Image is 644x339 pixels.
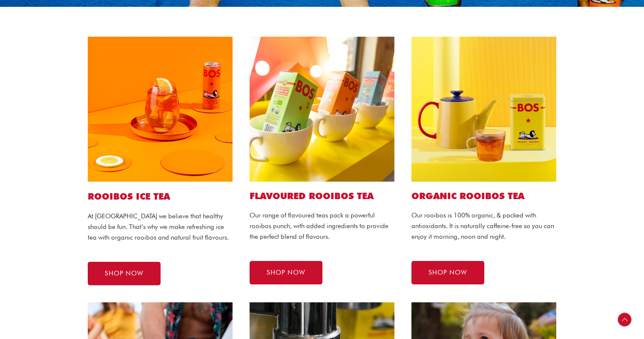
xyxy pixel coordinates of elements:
h2: Organic ROOIBOS TEA [411,190,556,202]
a: SHOP NOW [411,261,484,284]
span: SHOP NOW [267,269,305,276]
p: Our range of flavoured teas pack a powerful rooibos punch, with added ingredients to provide the ... [250,210,394,242]
p: At [GEOGRAPHIC_DATA] we believe that healthy should be fun. That’s why we make refreshing ice tea... [88,211,233,243]
p: Our rooibos is 100% organic, & packed with antioxidants. It is naturally caffeine-free so you can... [411,210,556,242]
a: SHOP NOW [250,261,322,284]
span: SHOP NOW [105,270,144,277]
h2: Flavoured ROOIBOS TEA [250,190,394,202]
span: SHOP NOW [428,269,467,276]
h1: ROOIBOS ICE TEA [88,190,233,203]
a: SHOP NOW [88,262,161,285]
